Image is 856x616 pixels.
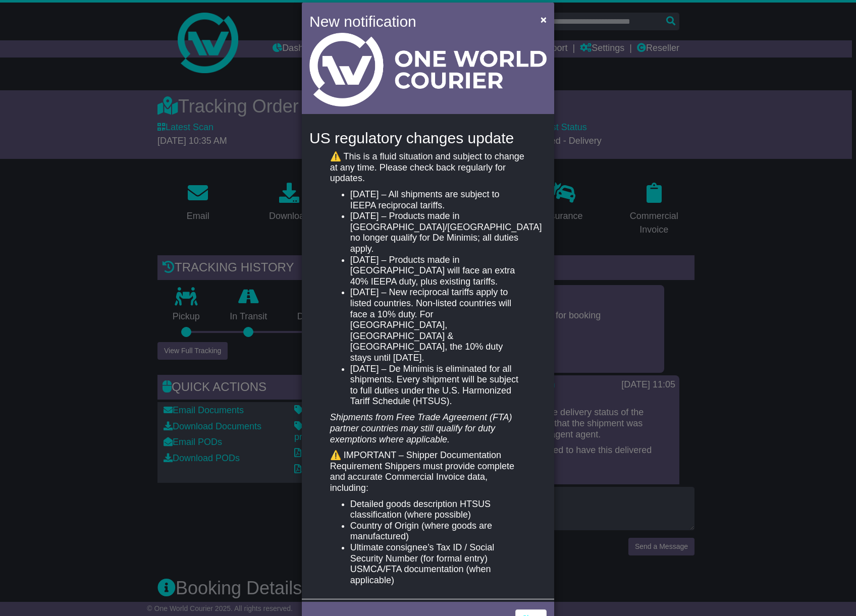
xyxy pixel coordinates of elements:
[350,189,526,211] li: [DATE] – All shipments are subject to IEEPA reciprocal tariffs.
[350,287,526,363] li: [DATE] – New reciprocal tariffs apply to listed countries. Non-listed countries will face a 10% d...
[350,255,526,288] li: [DATE] – Products made in [GEOGRAPHIC_DATA] will face an extra 40% IEEPA duty, plus existing tari...
[330,412,512,444] em: Shipments from Free Trade Agreement (FTA) partner countries may still qualify for duty exemptions...
[309,10,526,33] h4: New notification
[541,14,547,25] span: ×
[309,130,547,146] h4: US regulatory changes update
[350,499,526,521] li: Detailed goods description HTSUS classification (where possible)
[330,151,526,184] p: ⚠️ This is a fluid situation and subject to change at any time. Please check back regularly for u...
[309,33,547,106] img: Light
[350,364,526,407] li: [DATE] – De Minimis is eliminated for all shipments. Every shipment will be subject to full dutie...
[350,542,526,586] li: Ultimate consignee’s Tax ID / Social Security Number (for formal entry) USMCA/FTA documentation (...
[350,521,526,542] li: Country of Origin (where goods are manufactured)
[350,211,526,254] li: [DATE] – Products made in [GEOGRAPHIC_DATA]/[GEOGRAPHIC_DATA] no longer qualify for De Minimis; a...
[330,450,526,493] p: ⚠️ IMPORTANT – Shipper Documentation Requirement Shippers must provide complete and accurate Comm...
[536,9,552,30] button: Close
